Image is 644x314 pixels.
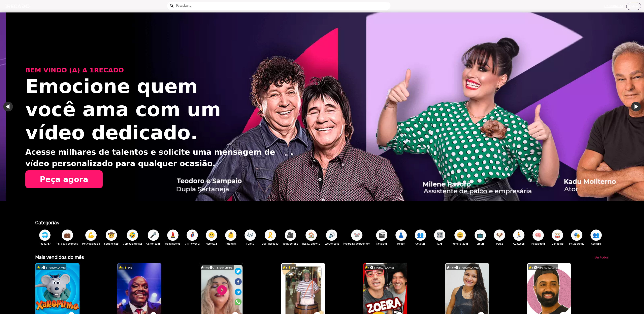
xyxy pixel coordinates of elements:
b: 12 [197,242,199,245]
u: Cadastre-se [604,4,623,8]
button: 🔊 [326,230,337,241]
b: 23 [422,242,425,245]
p: Youtubers [283,242,298,246]
b: 45 [465,242,469,245]
span: 🎛️ [436,230,443,241]
p: Cover [413,242,428,246]
button: 🎤 [148,230,159,241]
span: 🎬 [378,230,385,241]
p: DJ [432,242,447,246]
span: 👥 [593,230,600,241]
button: 💄 [167,230,179,241]
p: BEM VINDO (A) A 1RECADO [25,65,283,75]
span: 🏃 [515,230,522,241]
button: 🎬 [376,230,387,241]
p: Psicólogos [530,242,546,246]
button: 🌐 [39,230,51,241]
p: Doe 1Recado [262,242,279,246]
b: Categorias [35,220,59,225]
button: Example home icon [168,2,175,9]
p: Rádio [608,242,623,246]
button: 👥 [415,230,426,241]
button: 🐶 [494,230,505,241]
span: 🌐 [41,230,48,241]
span: 🐶 [496,230,503,241]
b: 25 [522,242,525,245]
button: 🤠 [106,230,117,241]
p: Pets [492,242,507,246]
p: Girl Power [185,242,200,246]
span: 🧠 [535,230,542,241]
span: 💄 [169,230,176,241]
span: 🎤 [150,230,157,241]
span: 🥁 [554,230,561,241]
input: Pesquisar... [173,2,390,10]
b: 28 [116,242,119,245]
b: 31 [97,242,100,245]
span: 🎶 [247,230,254,241]
p: Acesse milhares de talentos e solicite uma mensagem de vídeo personalizado para qualquer ocasião. [25,146,283,169]
button: 👥 [590,230,602,241]
button: 🦸‍♀️ [187,230,198,241]
a: Ir para o slide anterior [9,102,19,111]
b: 36 [598,242,601,245]
span: 🔊 [328,230,335,241]
p: Todos [37,242,53,246]
button: Peça agora [25,170,103,188]
button: 😁 [206,230,217,241]
p: Para sua empresa [57,242,78,246]
span: 🤣 [129,230,136,241]
b: 52 [295,242,298,245]
span: 👥 [417,230,424,241]
span: 👶 [227,230,234,241]
button: 🎗️ [265,230,276,241]
b: 3 [544,242,545,245]
p: Atletas [511,242,526,246]
b: 18 [561,242,563,245]
button: 🤣 [127,230,138,241]
p: Programa do Ratinho [343,242,370,246]
b: 3 [179,242,181,245]
span: 🏠 [308,230,315,241]
span: 💪 [88,230,94,241]
button: 💼 [62,230,73,241]
button: 🧠 [533,230,544,241]
b: 3 [386,242,387,245]
p: Bandas [550,242,565,246]
b: 13 [317,242,320,245]
p: Reality Show [302,242,320,246]
button: 🏃 [513,230,524,241]
p: Infantil [223,242,238,246]
mat-icon: Example home icon [169,3,174,8]
button: 😆 [454,230,466,241]
p: Locutores [324,242,339,246]
b: 3 [252,242,254,245]
span: 🎭 [573,230,580,241]
b: 9 [277,242,279,245]
p: Comediantes [123,242,142,246]
b: 13 [336,242,339,245]
p: Novelas [374,242,389,246]
span: 🦸‍♀️ [189,230,196,241]
span: 😁 [208,230,215,241]
b: 72 [139,242,142,245]
p: Imitadores [569,242,584,246]
span: 🎥 [287,230,294,241]
p: Moda [393,242,409,246]
b: 5 [441,242,442,245]
button: 🐭 [351,230,362,241]
button: 🏠 [305,230,317,241]
p: Sósia [588,242,604,246]
button: 🥁 [552,230,563,241]
a: Entrar [626,3,641,10]
h1: Emocione quem você ama com um vídeo dedicado. [25,75,227,145]
button: 🎥 [285,230,296,241]
b: 6 [234,242,236,245]
button: 🎶 [245,230,256,241]
p: Cantores [146,242,161,246]
p: Funk [243,242,258,246]
p: Motivacional [82,242,100,246]
span: 👗 [398,230,405,241]
b: 65 [157,242,161,245]
b: 2 [502,242,503,245]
